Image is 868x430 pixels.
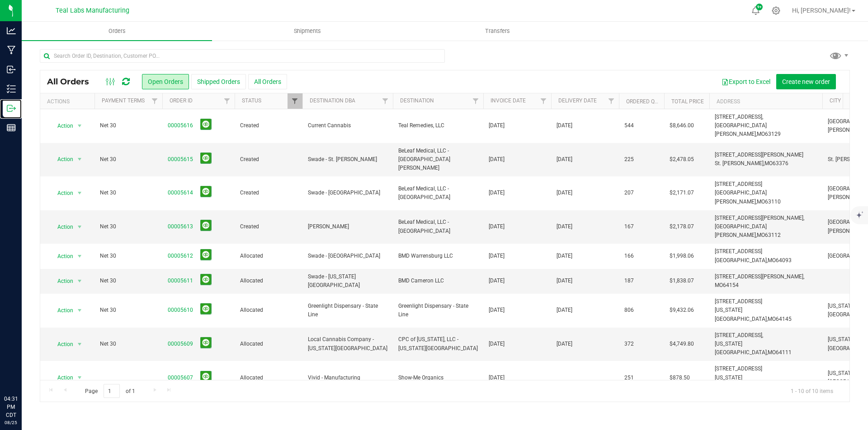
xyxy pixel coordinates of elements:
[49,304,74,317] span: Action
[49,338,74,351] span: Action
[102,97,145,104] a: Payment Terms
[100,121,157,130] span: Net 30
[308,189,387,197] span: Swade - [GEOGRAPHIC_DATA]
[783,384,840,398] span: 1 - 10 of 10 items
[398,277,478,285] span: BMD Cameron LLC
[170,97,193,104] a: Order ID
[489,252,505,260] span: [DATE]
[715,375,768,389] span: [US_STATE][GEOGRAPHIC_DATA],
[47,77,98,87] span: All Orders
[626,98,661,105] a: Ordered qty
[7,84,16,93] inline-svg: Inventory
[604,93,619,109] a: Filter
[100,189,157,197] span: Net 30
[100,277,157,285] span: Net 30
[308,374,387,382] span: Vivid - Manufacturing
[776,316,792,322] span: 64145
[715,152,803,158] span: [STREET_ADDRESS][PERSON_NAME]
[56,7,129,14] span: Teal Labs Manufacturing
[168,155,193,164] a: 00005615
[765,232,781,238] span: 63112
[757,232,765,238] span: MO
[7,46,16,55] inline-svg: Manufacturing
[557,155,572,164] span: [DATE]
[308,121,387,130] span: Current Cannabis
[240,277,297,285] span: Allocated
[240,252,297,260] span: Allocated
[240,222,297,231] span: Created
[491,97,526,104] a: Invoice Date
[468,93,483,109] a: Filter
[624,306,634,314] span: 806
[398,252,478,260] span: BMD Warrensburg LLC
[191,74,246,89] button: Shipped Orders
[49,221,74,233] span: Action
[100,306,157,314] span: Net 30
[308,155,387,164] span: Swade - St. [PERSON_NAME]
[240,189,297,197] span: Created
[398,218,478,235] span: BeLeaf Medical, LLC - [GEOGRAPHIC_DATA]
[96,27,138,35] span: Orders
[624,121,634,130] span: 544
[240,155,297,164] span: Created
[489,155,505,164] span: [DATE]
[7,65,16,74] inline-svg: Inbound
[400,97,434,104] a: Destination
[768,349,776,356] span: MO
[308,302,387,319] span: Greenlight Dispensary - State Line
[782,78,830,85] span: Create new order
[74,153,85,166] span: select
[671,98,704,105] a: Total Price
[100,340,157,348] span: Net 30
[624,222,634,231] span: 167
[378,93,393,109] a: Filter
[398,147,478,173] span: BeLeaf Medical, LLC - [GEOGRAPHIC_DATA][PERSON_NAME]
[557,340,572,348] span: [DATE]
[240,374,297,382] span: Allocated
[624,189,634,197] span: 207
[557,121,572,130] span: [DATE]
[282,27,333,35] span: Shipments
[715,273,804,280] span: [STREET_ADDRESS][PERSON_NAME],
[398,335,478,352] span: CPC of [US_STATE], LLC - [US_STATE][GEOGRAPHIC_DATA]
[7,26,16,35] inline-svg: Analytics
[557,277,572,285] span: [DATE]
[308,335,387,352] span: Local Cannabis Company - [US_STATE][GEOGRAPHIC_DATA]
[776,74,836,89] button: Create new order
[715,307,768,322] span: [US_STATE][GEOGRAPHIC_DATA],
[168,374,193,382] a: 00005607
[168,189,193,197] a: 00005614
[100,252,157,260] span: Net 30
[716,74,776,89] button: Export to Excel
[47,98,91,105] div: Actions
[49,371,74,384] span: Action
[168,306,193,314] a: 00005610
[240,306,297,314] span: Allocated
[49,275,74,287] span: Action
[715,122,767,137] span: [GEOGRAPHIC_DATA][PERSON_NAME],
[74,187,85,199] span: select
[830,97,841,104] a: City
[147,93,162,109] a: Filter
[715,190,767,204] span: [GEOGRAPHIC_DATA][PERSON_NAME],
[4,419,18,426] p: 08/25
[398,374,478,382] span: Show-Me Organics
[670,340,694,348] span: $4,749.80
[7,104,16,113] inline-svg: Outbound
[670,155,694,164] span: $2,478.05
[715,298,762,305] span: [STREET_ADDRESS]
[489,374,505,382] span: [DATE]
[536,93,551,109] a: Filter
[757,131,765,137] span: MO
[240,340,297,348] span: Allocated
[4,395,18,419] p: 04:31 PM CDT
[240,121,297,130] span: Created
[670,189,694,197] span: $2,171.07
[715,160,764,166] span: St. [PERSON_NAME],
[288,93,302,109] a: Filter
[557,222,572,231] span: [DATE]
[557,252,572,260] span: [DATE]
[670,222,694,231] span: $2,178.07
[709,93,822,109] th: Address
[768,316,776,322] span: MO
